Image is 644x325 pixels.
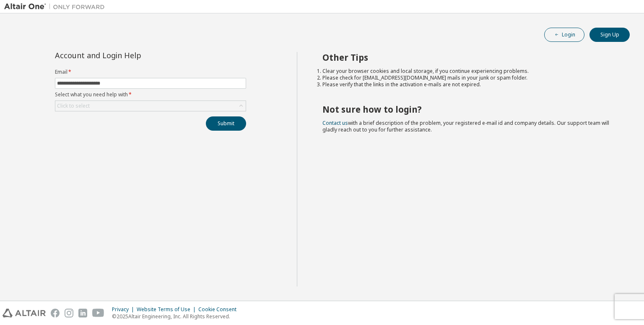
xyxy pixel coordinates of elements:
p: © 2025 Altair Engineering, Inc. All Rights Reserved. [112,313,241,320]
div: Website Terms of Use [137,306,198,313]
div: Privacy [112,306,137,313]
div: Click to select [57,103,90,109]
label: Email [55,69,246,75]
img: altair_logo.svg [3,309,46,317]
div: Account and Login Help [55,52,208,59]
div: Cookie Consent [198,306,241,313]
h2: Not sure how to login? [322,104,615,115]
li: Please check for [EMAIL_ADDRESS][DOMAIN_NAME] mails in your junk or spam folder. [322,75,615,81]
label: Select what you need help with [55,91,246,98]
button: Submit [206,116,246,131]
button: Login [544,28,584,42]
span: with a brief description of the problem, your registered e-mail id and company details. Our suppo... [322,119,609,133]
li: Clear your browser cookies and local storage, if you continue experiencing problems. [322,68,615,75]
img: instagram.svg [65,309,73,317]
img: linkedin.svg [78,309,87,317]
img: facebook.svg [51,309,60,317]
button: Sign Up [589,28,630,42]
h2: Other Tips [322,52,615,63]
img: Altair One [4,3,109,11]
img: youtube.svg [92,309,104,317]
div: Click to select [55,101,246,111]
li: Please verify that the links in the activation e-mails are not expired. [322,81,615,88]
a: Contact us [322,119,348,126]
